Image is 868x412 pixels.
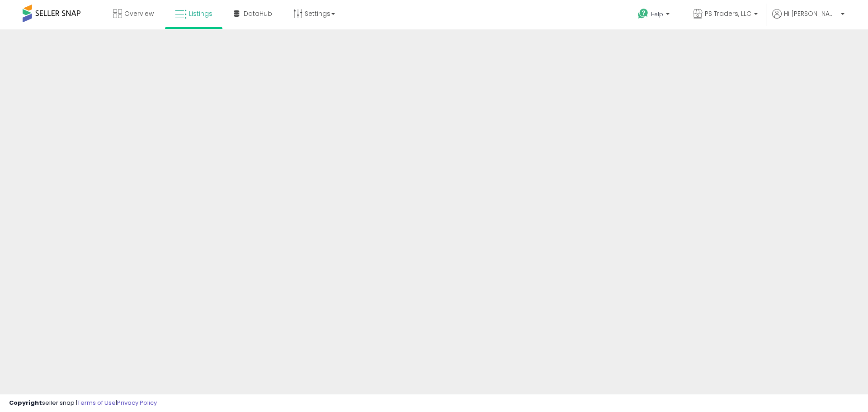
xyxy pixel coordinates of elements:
span: DataHub [244,9,272,18]
span: Listings [189,9,212,18]
a: Privacy Policy [117,398,157,407]
span: Overview [124,9,154,18]
div: seller snap | | [9,399,157,407]
strong: Copyright [9,398,42,407]
a: Help [631,1,679,29]
span: Hi [PERSON_NAME] [784,9,838,18]
i: Get Help [637,8,649,19]
a: Hi [PERSON_NAME] [772,9,844,29]
span: PS Traders, LLC [705,9,751,18]
span: Help [651,10,663,18]
a: Terms of Use [77,398,116,407]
